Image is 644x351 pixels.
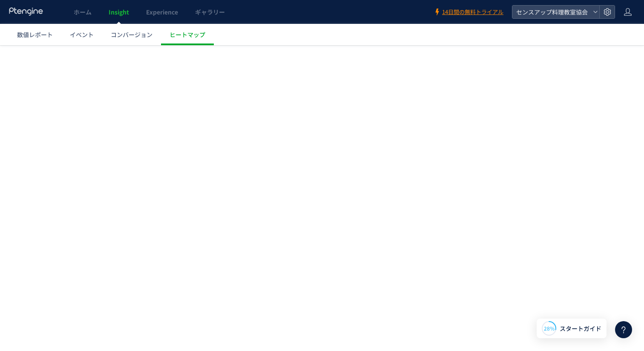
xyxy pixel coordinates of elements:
span: 28% [544,325,555,332]
span: イベント [70,30,94,39]
span: スタートガイド [560,324,601,333]
span: Insight [109,8,129,16]
span: 14日間の無料トライアル [442,8,503,16]
span: センスアップ料理教室協会 [514,6,589,18]
span: 数値レポート [17,30,53,39]
span: ホーム [74,8,92,16]
span: ギャラリー [195,8,225,16]
span: Experience [146,8,178,16]
a: 14日間の無料トライアル [434,8,503,16]
span: ヒートマップ [170,30,205,39]
span: コンバージョン [111,30,152,39]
